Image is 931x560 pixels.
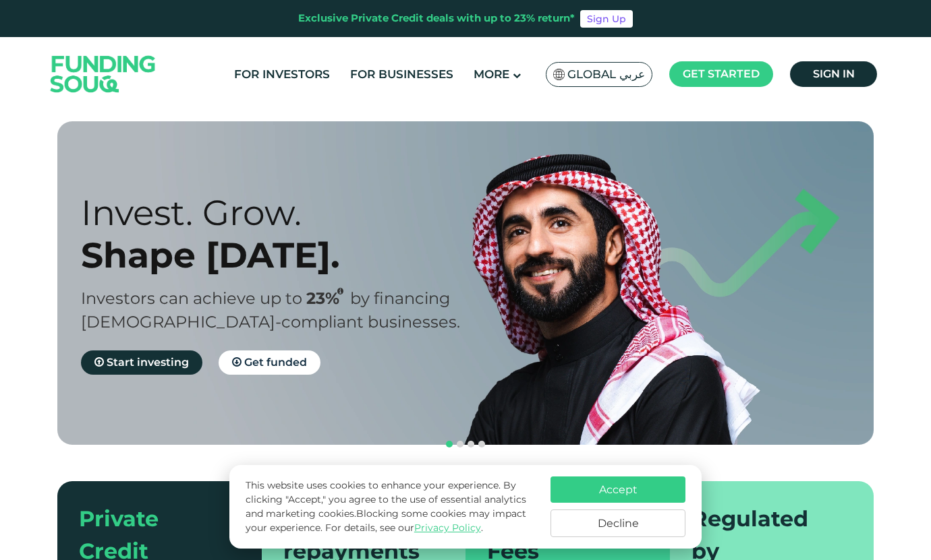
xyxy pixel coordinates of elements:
i: 23% IRR (expected) ~ 15% Net yield (expected) [337,288,343,295]
button: navigation [455,439,465,449]
span: Sign in [813,67,855,80]
button: navigation [476,439,487,449]
span: Blocking some cookies may impact your experience. [246,507,526,534]
span: 23% [306,288,350,308]
span: Get started [683,67,760,80]
a: Privacy Policy [414,522,481,534]
img: Logo [37,40,169,108]
div: Shape [DATE]. [81,234,489,276]
span: For details, see our . [325,522,483,534]
a: For Businesses [347,63,457,86]
button: navigation [444,439,455,449]
button: Accept [551,476,685,503]
a: Sign Up [580,10,633,28]
div: Exclusive Private Credit deals with up to 23% return* [298,11,575,26]
span: Global عربي [567,67,645,82]
img: SA Flag [553,69,565,80]
p: This website uses cookies to enhance your experience. By clicking "Accept," you agree to the use ... [246,478,537,535]
span: Get funded [244,356,307,369]
a: Sign in [790,61,877,87]
span: Start investing [107,356,189,369]
button: navigation [465,439,476,449]
a: Get funded [219,350,320,375]
a: For Investors [231,63,333,86]
div: Invest. Grow. [81,191,489,234]
a: Start investing [81,350,202,375]
button: Decline [551,509,685,537]
span: More [474,67,509,81]
span: Investors can achieve up to [81,288,302,308]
